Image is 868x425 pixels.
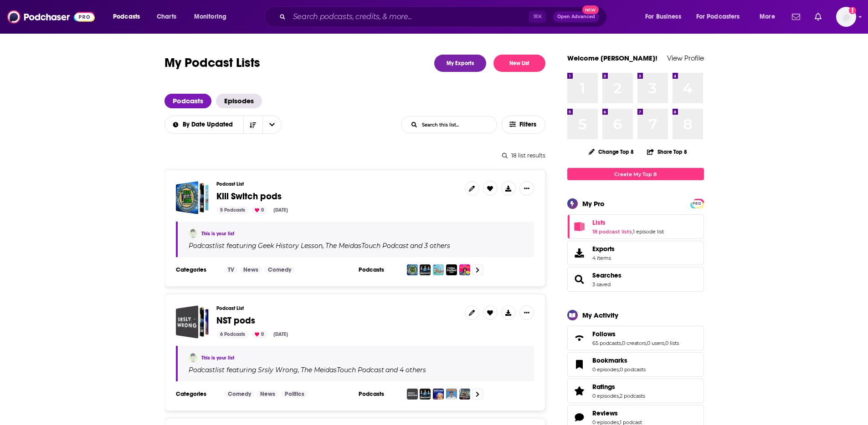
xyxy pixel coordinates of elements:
[273,6,616,27] div: Search podcasts, credits, & more...
[664,340,665,346] span: ,
[7,8,95,25] img: Podchaser - Follow, Share and Rate Podcasts
[359,266,400,273] h3: Podcasts
[692,200,703,207] a: PRO
[621,340,622,346] span: ,
[164,94,211,108] a: Podcasts
[262,116,282,133] button: open menu
[592,409,642,417] a: Reviews
[519,181,534,196] button: Show More Button
[251,330,267,339] div: 0
[639,10,693,24] button: open menu
[567,267,704,292] span: Searches
[216,94,262,108] span: Episodes
[622,340,646,346] a: 0 creators
[264,266,295,273] a: Comedy
[646,340,647,346] span: ,
[582,199,605,208] div: My Pro
[592,356,627,364] span: Bookmarks
[592,340,621,346] a: 65 podcasts
[216,305,457,311] h3: Podcast List
[243,116,262,133] button: Sort Direction
[619,393,620,399] span: ,
[690,10,753,24] button: open menu
[299,366,384,374] a: The MeidasTouch Podcast
[323,242,324,250] span: ,
[164,55,260,72] h1: My Podcast Lists
[433,264,444,275] img: How To Do Everything
[592,218,664,227] a: Lists
[582,311,618,319] div: My Activity
[570,411,589,424] a: Reviews
[583,146,640,157] button: Change Top 8
[446,264,457,275] img: The Adam Friedland Show Podcast
[567,54,657,62] a: Welcome [PERSON_NAME]!
[557,15,595,19] span: Open Advanced
[257,366,298,374] a: Srsly Wrong
[164,121,243,128] button: open menu
[519,305,534,320] button: Show More Button
[298,366,299,374] span: ,
[224,390,255,398] a: Comedy
[410,242,450,250] p: and 3 others
[407,264,418,275] img: Geek History Lesson
[201,355,234,361] a: This is your list
[502,116,545,134] button: Filters
[446,389,457,400] img: So True with Caleb Hearon
[289,10,529,24] input: Search podcasts, credits, & more...
[647,143,688,161] button: Share Top 8
[696,10,740,23] span: For Podcasters
[257,242,323,249] a: Geek History Lesson
[420,389,431,400] img: The MeidasTouch Podcast
[529,11,546,23] span: ⌘ K
[189,229,198,238] img: Heidi Vanderlee
[570,247,589,259] span: Exports
[592,218,606,227] span: Lists
[183,121,236,128] span: By Date Updated
[301,366,384,374] h4: The MeidasTouch Podcast
[811,9,825,25] a: Show notifications dropdown
[645,10,681,23] span: For Business
[570,385,589,397] a: Ratings
[667,54,704,62] a: View Profile
[570,273,589,286] a: Searches
[553,11,599,22] button: Open AdvancedNew
[216,330,249,339] div: 6 Podcasts
[592,356,646,364] a: Bookmarks
[433,389,444,400] img: The Weekly Show with Jon Stewart
[257,390,279,398] a: News
[849,7,856,14] svg: Add a profile image
[592,245,615,253] span: Exports
[176,390,217,398] h3: Categories
[258,242,323,249] h4: Geek History Lesson
[194,10,226,23] span: Monitoring
[216,192,282,202] a: Kill Switch pods
[270,206,292,214] div: [DATE]
[567,352,704,377] span: Bookmarks
[270,330,292,339] div: [DATE]
[325,242,409,249] h4: The MeidasTouch Podcast
[216,206,249,214] div: 5 Podcasts
[592,271,621,279] span: Searches
[493,55,545,72] button: New List
[258,366,298,374] h4: Srsly Wrong
[619,366,620,373] span: ,
[151,10,182,24] a: Charts
[592,383,615,391] span: Ratings
[164,152,545,159] div: 18 list results
[567,326,704,350] span: Follows
[176,266,217,273] h3: Categories
[113,10,140,23] span: Podcasts
[567,214,704,239] span: Lists
[188,10,238,24] button: open menu
[753,10,786,24] button: open menu
[582,5,599,14] span: New
[407,389,418,400] img: Srsly Wrong
[592,228,632,235] a: 18 podcast lists
[420,264,431,275] img: The MeidasTouch Podcast
[567,168,704,180] a: Create My Top 8
[359,390,400,398] h3: Podcasts
[434,55,486,72] a: My Exports
[592,330,616,338] span: Follows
